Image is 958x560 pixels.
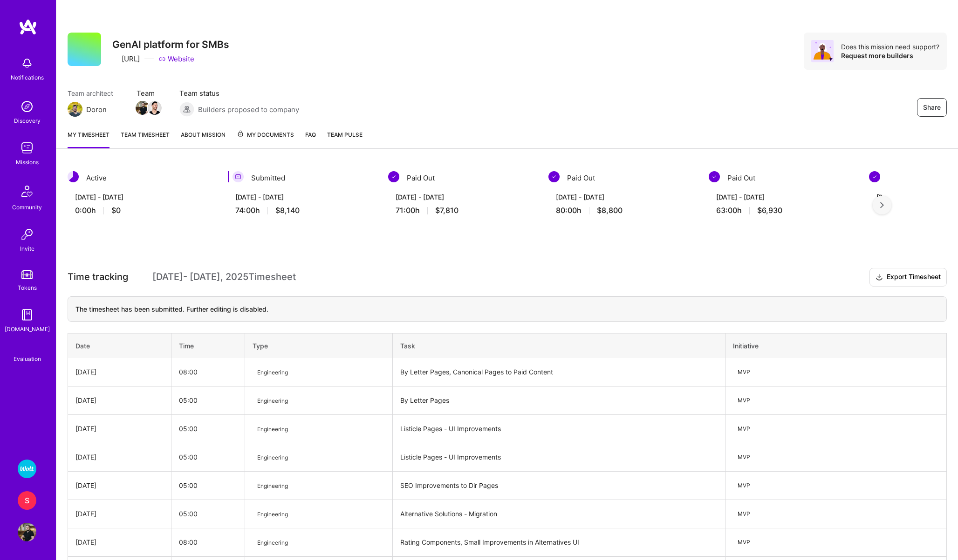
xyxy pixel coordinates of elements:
td: By Letter Pages, Canonical Pages to Paid Content [393,358,725,387]
div: Paid Out [388,171,537,185]
span: Team architect [68,88,118,98]
span: Engineering [253,394,293,407]
div: [DATE] - [DATE] [396,192,530,202]
span: MVP [733,507,755,520]
img: tokens [21,270,33,279]
td: By Letter Pages [393,386,725,414]
img: Paid Out [869,171,880,182]
img: right [880,202,884,208]
span: Engineering [253,451,293,464]
div: Notifications [11,73,44,82]
span: $8,140 [275,206,300,215]
div: [DATE] - [DATE] [716,192,850,202]
img: Paid Out [709,171,720,182]
button: Export Timesheet [869,268,947,287]
td: 05:00 [171,443,245,471]
div: [DATE] [75,480,164,490]
th: Initiative [725,333,946,358]
h3: GenAI platform for SMBs [112,39,229,50]
div: Doron [86,105,107,114]
span: MVP [733,422,755,435]
img: guide book [18,306,36,324]
div: [DATE] [75,452,164,462]
span: Engineering [253,536,293,549]
img: Active [68,171,79,182]
span: Engineering [253,480,293,492]
span: [DATE] - [DATE] , 2025 Timesheet [152,271,296,283]
a: FAQ [305,130,316,148]
td: Listicle Pages - UI Improvements [393,443,725,471]
button: Share [917,98,947,117]
img: Wolt - Fintech: Payments Expansion Team [18,460,36,478]
td: 05:00 [171,471,245,500]
td: 08:00 [171,528,245,556]
img: Avatar [811,40,834,62]
i: icon Mail [110,106,118,113]
div: Paid Out [709,171,858,185]
th: Time [171,333,245,358]
td: Listicle Pages - UI Improvements [393,414,725,443]
a: About Mission [181,130,226,148]
div: 71:00 h [396,206,530,215]
a: My timesheet [68,130,109,148]
a: User Avatar [15,523,39,541]
img: Paid Out [548,171,560,182]
img: Team Member Avatar [148,101,162,115]
span: Time tracking [68,271,128,283]
div: Active [68,171,217,185]
div: [DOMAIN_NAME] [5,324,50,334]
img: bell [18,54,36,73]
th: Date [68,333,171,358]
td: 05:00 [171,414,245,443]
img: User Avatar [18,523,36,541]
img: Team Architect [68,102,82,117]
td: 05:00 [171,386,245,414]
div: [URL] [112,54,140,64]
div: [DATE] - [DATE] [75,192,209,202]
th: Type [245,333,393,358]
span: My Documents [237,130,294,140]
img: Invite [18,225,36,244]
div: [DATE] - [DATE] [235,192,370,202]
a: Team Member Avatar [149,100,161,116]
img: discovery [18,97,36,116]
th: Task [393,333,725,358]
a: S [15,491,39,510]
img: teamwork [18,139,36,157]
span: MVP [733,536,755,549]
span: MVP [733,479,755,492]
div: 80:00 h [556,206,690,215]
div: [DATE] [75,424,164,433]
i: icon Download [876,273,883,282]
span: Engineering [253,366,293,379]
span: Team status [179,88,299,98]
td: 05:00 [171,500,245,528]
td: SEO Improvements to Dir Pages [393,471,725,500]
a: My Documents [237,130,294,148]
a: Website [158,54,194,64]
span: Builders proposed to company [198,105,299,114]
a: Wolt - Fintech: Payments Expansion Team [15,460,39,478]
div: Submitted [228,171,377,185]
div: The timesheet has been submitted. Further editing is disabled. [68,296,947,322]
div: Paid Out [548,171,698,185]
span: Team Pulse [327,131,363,138]
img: Submitted [233,171,244,182]
div: [DATE] [75,395,164,405]
i: icon SelectionTeam [24,347,31,354]
span: Team [137,88,161,98]
div: Discovery [14,116,41,126]
span: MVP [733,394,755,407]
div: [DATE] [75,537,164,547]
div: Tokens [18,283,37,293]
span: Engineering [253,423,293,435]
img: logo [19,19,37,35]
a: Team timesheet [121,130,170,148]
span: Share [923,103,941,112]
span: Engineering [253,508,293,520]
div: Does this mission need support? [841,42,939,51]
span: $7,810 [435,206,458,215]
td: Alternative Solutions - Migration [393,500,725,528]
td: Rating Components, Small Improvements in Alternatives UI [393,528,725,556]
img: Paid Out [388,171,399,182]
